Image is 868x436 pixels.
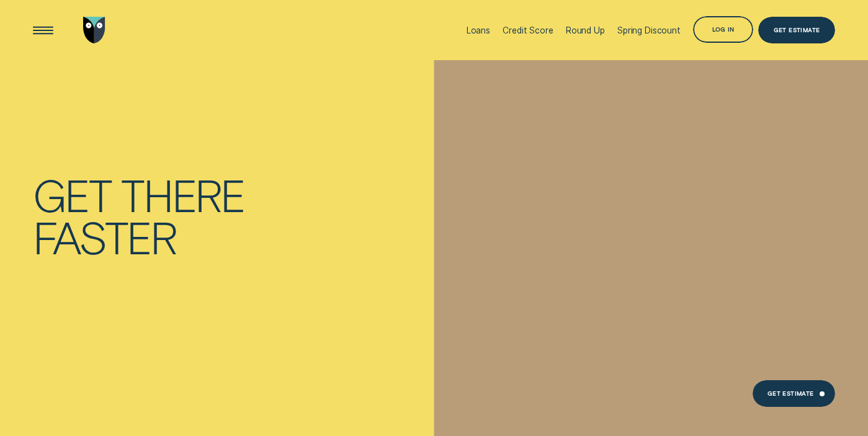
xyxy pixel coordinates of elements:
div: Spring Discount [617,25,681,35]
div: Credit Score [503,25,553,35]
div: Loans [467,25,490,35]
h4: Get there faster [33,174,294,258]
a: Get Estimate [758,17,834,44]
img: Wisr [83,17,105,44]
button: Log in [693,16,753,43]
div: Round Up [566,25,605,35]
a: Get Estimate [753,380,835,407]
button: Open Menu [30,17,57,44]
